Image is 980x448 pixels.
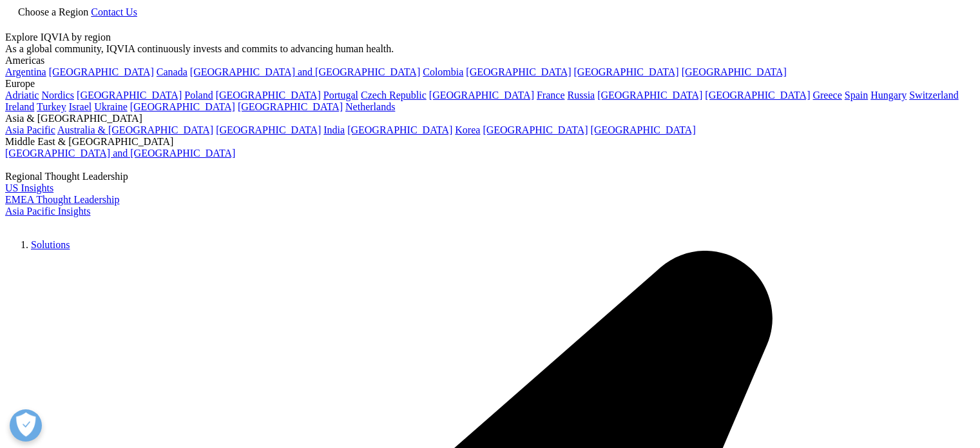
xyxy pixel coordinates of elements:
[574,66,679,77] a: [GEOGRAPHIC_DATA]
[157,66,187,77] a: Canada
[5,101,34,112] a: Ireland
[5,66,46,77] a: Argentina
[5,90,39,101] a: Adriatic
[5,124,55,135] a: Asia Pacific
[57,124,213,135] a: Australia & [GEOGRAPHIC_DATA]
[5,55,975,66] div: Americas
[870,90,907,101] a: Hungary
[812,90,841,101] a: Greece
[91,6,137,17] a: Contact Us
[705,90,810,101] a: [GEOGRAPHIC_DATA]
[5,194,119,205] a: EMEA Thought Leadership
[41,90,74,101] a: Nordics
[5,171,975,182] div: Regional Thought Leadership
[568,90,595,101] a: Russia
[845,90,868,101] a: Spain
[37,101,66,112] a: Turkey
[537,90,565,101] a: France
[5,43,975,55] div: As a global community, IQVIA continuously invests and commits to advancing human health.
[455,124,480,135] a: Korea
[423,66,463,77] a: Colombia
[323,124,345,135] a: India
[5,78,975,90] div: Europe
[18,6,88,17] span: Choose a Region
[347,124,452,135] a: [GEOGRAPHIC_DATA]
[49,66,154,77] a: [GEOGRAPHIC_DATA]
[184,90,213,101] a: Poland
[5,206,90,217] a: Asia Pacific Insights
[69,101,92,112] a: Israel
[323,90,358,101] a: Portugal
[130,101,235,112] a: [GEOGRAPHIC_DATA]
[361,90,427,101] a: Czech Republic
[216,124,321,135] a: [GEOGRAPHIC_DATA]
[10,409,42,442] button: Abrir preferências
[5,113,975,124] div: Asia & [GEOGRAPHIC_DATA]
[483,124,588,135] a: [GEOGRAPHIC_DATA]
[5,182,53,193] a: US Insights
[5,136,975,148] div: Middle East & [GEOGRAPHIC_DATA]
[77,90,182,101] a: [GEOGRAPHIC_DATA]
[94,101,128,112] a: Ukraine
[5,148,235,159] a: [GEOGRAPHIC_DATA] and [GEOGRAPHIC_DATA]
[466,66,571,77] a: [GEOGRAPHIC_DATA]
[238,101,343,112] a: [GEOGRAPHIC_DATA]
[5,32,975,43] div: Explore IQVIA by region
[345,101,395,112] a: Netherlands
[216,90,321,101] a: [GEOGRAPHIC_DATA]
[190,66,420,77] a: [GEOGRAPHIC_DATA] and [GEOGRAPHIC_DATA]
[591,124,696,135] a: [GEOGRAPHIC_DATA]
[31,239,70,250] a: Solutions
[597,90,702,101] a: [GEOGRAPHIC_DATA]
[429,90,534,101] a: [GEOGRAPHIC_DATA]
[909,90,958,101] a: Switzerland
[682,66,787,77] a: [GEOGRAPHIC_DATA]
